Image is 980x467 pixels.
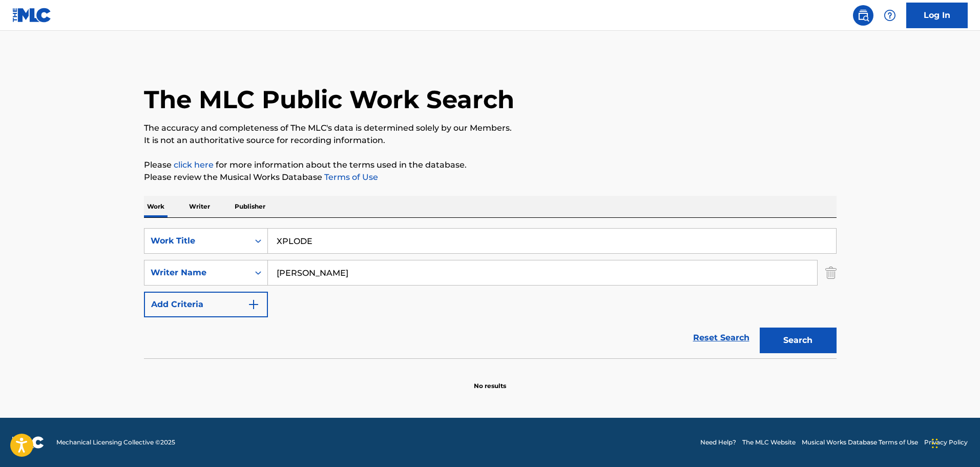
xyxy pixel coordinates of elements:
p: Please for more information about the terms used in the database. [144,159,837,171]
img: MLC Logo [12,8,52,23]
p: Publisher [232,196,268,217]
a: Reset Search [688,327,755,349]
a: Log In [906,3,968,28]
p: Writer [186,196,213,217]
div: Drag [932,428,938,459]
img: logo [12,436,44,449]
iframe: Chat Widget [929,418,980,467]
a: Public Search [853,5,873,26]
img: help [884,9,896,22]
p: Work [144,196,168,217]
a: Privacy Policy [924,438,968,447]
p: Please review the Musical Works Database [144,171,837,184]
a: The MLC Website [742,438,796,447]
a: Terms of Use [322,172,378,182]
img: 9d2ae6d4665cec9f34b9.svg [247,298,260,311]
p: No results [474,369,506,391]
a: click here [174,160,214,170]
a: Musical Works Database Terms of Use [802,438,918,447]
p: The accuracy and completeness of The MLC's data is determined solely by our Members. [144,122,837,134]
p: It is not an authoritative source for recording information. [144,134,837,147]
span: Mechanical Licensing Collective © 2025 [56,438,175,447]
div: Work Title [151,235,243,247]
button: Search [760,328,837,353]
button: Add Criteria [144,292,268,317]
img: Delete Criterion [825,260,837,286]
img: search [857,9,869,22]
h1: The MLC Public Work Search [144,84,514,115]
div: Help [880,5,900,26]
form: Search Form [144,228,837,358]
a: Need Help? [700,438,736,447]
div: Writer Name [151,267,243,279]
